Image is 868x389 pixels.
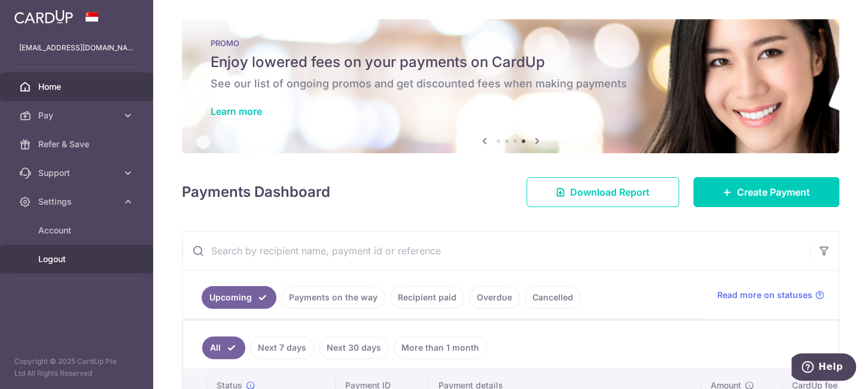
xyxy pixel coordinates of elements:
a: Learn more [211,105,262,117]
a: Read more on statuses [717,289,824,301]
iframe: Opens a widget where you can find more information [791,353,856,383]
a: Next 7 days [250,336,314,359]
a: Next 30 days [319,336,389,359]
h5: Enjoy lowered fees on your payments on CardUp [211,53,811,72]
a: Overdue [469,286,520,309]
input: Search by recipient name, payment id or reference [182,232,810,270]
a: Create Payment [693,177,839,207]
h6: See our list of ongoing promos and get discounted fees when making payments [211,77,811,91]
h4: Payments Dashboard [182,181,330,203]
a: Download Report [526,177,679,207]
a: Upcoming [202,286,276,309]
a: Payments on the way [281,286,385,309]
p: PROMO [211,38,811,48]
span: Read more on statuses [717,289,812,301]
span: Pay [38,110,117,121]
span: Home [38,81,117,93]
a: Recipient paid [390,286,464,309]
span: Support [38,167,117,179]
a: More than 1 month [394,336,487,359]
img: Latest Promos banner [182,19,839,153]
span: Settings [38,196,117,208]
span: Refer & Save [38,138,117,150]
p: [EMAIL_ADDRESS][DOMAIN_NAME] [19,42,134,54]
img: CardUp [14,10,73,24]
span: Create Payment [737,185,810,199]
span: Account [38,224,117,236]
span: Download Report [570,185,650,199]
span: Logout [38,253,117,265]
a: Cancelled [525,286,581,309]
a: All [202,336,245,359]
